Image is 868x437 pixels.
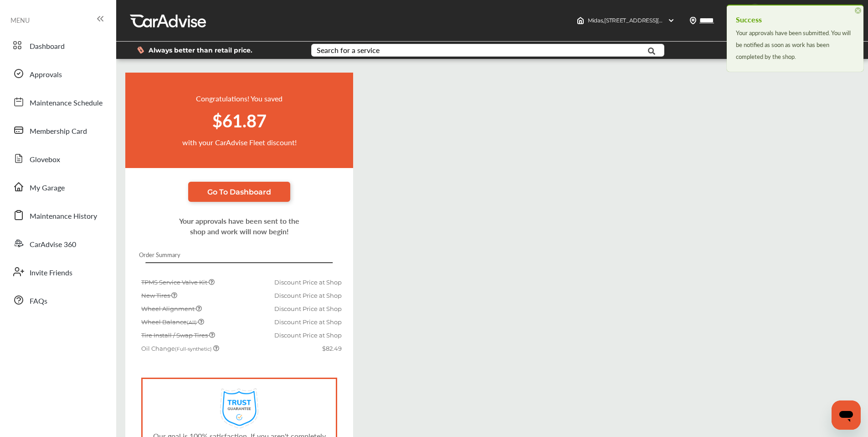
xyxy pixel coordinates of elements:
[736,27,854,63] div: Your approvals have been submitted. You will be notified as soon as work has been completed by th...
[8,175,107,199] a: My Garage
[125,216,353,226] div: Your approvals have been sent to the
[736,12,854,27] h4: Success
[8,203,107,227] a: Maintenance History
[8,62,107,85] a: Approvals
[125,226,353,237] div: shop and work will now begin!
[30,126,87,137] span: Membership Card
[125,250,353,263] div: Order Summary
[141,292,171,299] span: New Tires
[137,46,144,54] img: dollor_label_vector.a70140d1.svg
[8,118,107,142] a: Membership Card
[8,90,107,114] a: Maintenance Schedule
[668,17,675,24] img: header-down-arrow.9dd2ce7d.svg
[317,47,380,54] div: Search for a service
[30,97,103,109] span: Maintenance Schedule
[134,104,344,137] div: $61.87
[207,188,271,196] span: Go To Dashboard
[8,33,107,57] a: Dashboard
[588,17,767,24] span: Midas , [STREET_ADDRESS][PERSON_NAME] Temple Terrace , FL 33617
[274,305,342,312] span: Discount Price at Shop
[274,318,342,326] span: Discount Price at Shop
[30,295,47,307] span: FAQs
[188,182,290,202] a: Go To Dashboard
[322,345,342,352] span: $82.49
[8,147,107,170] a: Glovebox
[274,279,342,286] span: Discount Price at Shop
[832,400,861,430] iframe: Button to launch messaging window
[30,239,76,251] span: CarAdvise 360
[30,182,65,194] span: My Garage
[30,211,97,222] span: Maintenance History
[30,154,60,166] span: Glovebox
[141,305,196,312] span: Wheel Alignment
[274,292,342,299] span: Discount Price at Shop
[30,41,65,53] span: Dashboard
[175,346,212,352] small: (Full-synthetic)
[30,69,62,81] span: Approvals
[8,260,107,284] a: Invite Friends
[149,47,252,53] span: Always better than retail price.
[187,320,197,326] small: (All)
[125,73,353,168] div: Congratulations! You saved with your CarAdvise Fleet discount!
[141,332,209,339] span: Tire Install / Swap Tires
[10,16,30,24] span: MENU
[577,17,584,24] img: header-home-logo.8d720a4f.svg
[141,279,209,286] span: TPMS Service Valve Kit
[141,318,198,326] span: Wheel Balance
[855,7,861,14] span: ×
[141,345,213,352] span: Oil Change
[8,288,107,312] a: FAQs
[8,232,107,255] a: CarAdvise 360
[274,332,342,339] span: Discount Price at Shop
[30,267,72,279] span: Invite Friends
[689,17,697,24] img: location_vector.a44bc228.svg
